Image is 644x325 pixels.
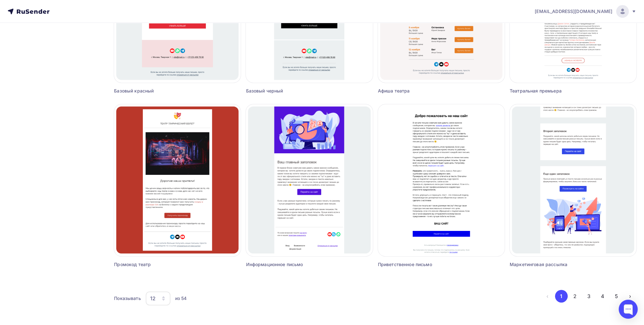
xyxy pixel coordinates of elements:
div: Афиша театра [378,88,473,94]
a: [EMAIL_ADDRESS][DOMAIN_NAME] [535,5,636,18]
button: Go to page 1 [555,290,568,303]
ul: Pagination [541,290,636,303]
div: Приветственное письмо [378,261,473,268]
button: Go to page 4 [596,290,609,303]
button: Go to page 2 [569,290,581,303]
div: 12 [150,295,156,302]
button: Go to next page [624,290,636,303]
span: [EMAIL_ADDRESS][DOMAIN_NAME] [535,8,612,15]
div: Промокод театр [114,261,209,268]
div: Театральная премьера [510,88,605,94]
button: Go to page 3 [583,290,595,303]
div: Информационное письмо [246,261,341,268]
button: Go to page 5 [610,290,623,303]
div: Базовый черный [246,88,341,94]
button: 12 [145,291,171,306]
div: Базовый красный [114,88,209,94]
div: из 54 [175,295,187,302]
div: Показывать [114,295,141,302]
div: Маркетинговая рассылка [510,261,605,268]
